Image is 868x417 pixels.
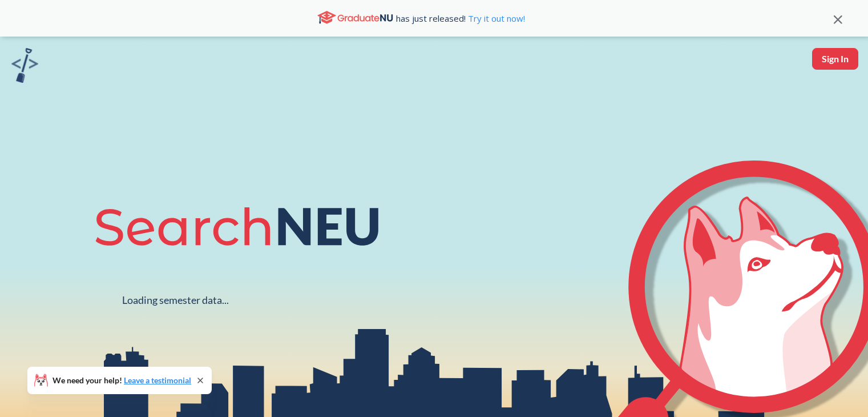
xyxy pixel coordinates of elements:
span: has just released! [396,12,525,25]
img: sandbox logo [11,48,38,83]
div: Loading semester data... [122,294,229,307]
span: We need your help! [53,376,191,384]
a: Leave a testimonial [124,375,191,385]
button: Sign In [812,48,858,70]
a: Try it out now! [466,13,525,24]
a: sandbox logo [11,48,38,86]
